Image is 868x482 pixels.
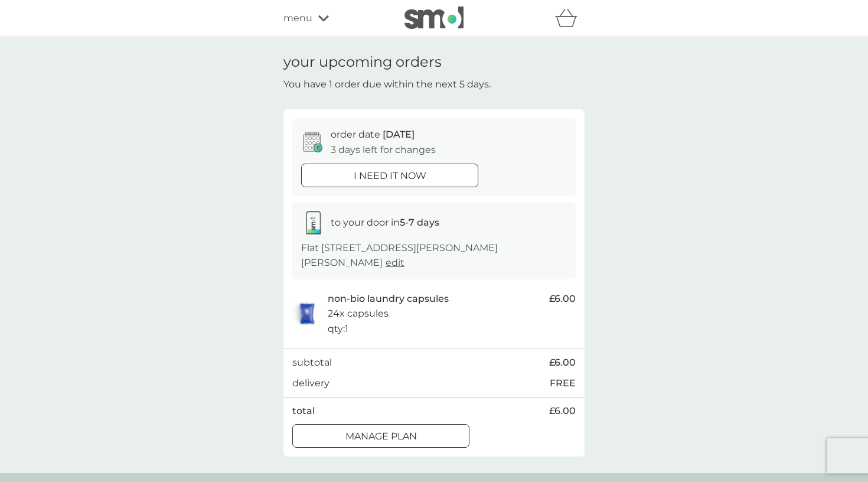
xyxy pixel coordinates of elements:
p: Flat [STREET_ADDRESS][PERSON_NAME][PERSON_NAME] [301,240,567,271]
p: 3 days left for changes [331,142,436,158]
p: non-bio laundry capsules [328,291,449,307]
span: £6.00 [549,403,576,419]
span: menu [283,11,312,26]
p: subtotal [292,355,332,370]
span: [DATE] [383,129,415,140]
p: 24x capsules [328,306,389,321]
p: order date [331,127,415,142]
span: to your door in [331,217,439,228]
button: i need it now [301,164,478,187]
p: delivery [292,376,329,391]
div: basket [555,6,585,30]
button: Manage plan [292,424,469,448]
p: Manage plan [345,429,417,444]
span: £6.00 [549,355,576,370]
p: total [292,403,315,419]
span: £6.00 [549,291,576,307]
strong: 5-7 days [400,217,439,228]
p: You have 1 order due within the next 5 days. [283,77,491,92]
img: smol [404,6,464,29]
h1: your upcoming orders [283,54,442,71]
a: edit [386,257,404,268]
p: qty : 1 [328,321,348,337]
p: i need it now [354,168,426,184]
p: FREE [550,376,576,391]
